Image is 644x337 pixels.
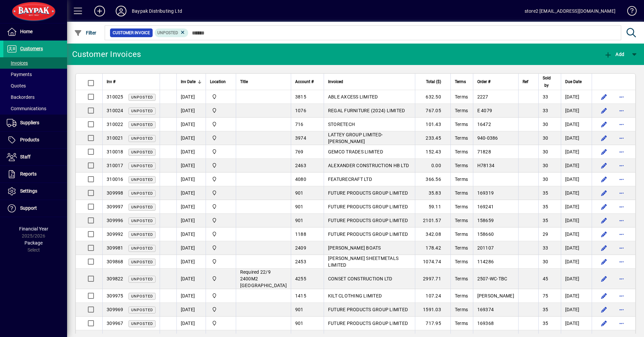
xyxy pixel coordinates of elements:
[455,204,468,209] span: Terms
[181,78,202,85] div: Inv Date
[176,131,206,145] td: [DATE]
[107,94,123,99] span: 310025
[295,293,306,298] span: 1415
[240,78,248,85] span: Title
[131,322,153,326] span: Unposted
[616,146,627,157] button: More options
[415,289,450,303] td: 107.24
[543,259,548,264] span: 30
[599,146,609,157] button: Edit
[295,78,314,85] span: Account #
[543,293,548,298] span: 75
[543,74,557,89] div: Sold by
[181,78,196,85] span: Inv Date
[328,149,383,154] span: GEMCO TRADES LIMITED
[543,94,548,99] span: 33
[599,133,609,143] button: Edit
[176,200,206,214] td: [DATE]
[477,231,494,237] span: 158660
[616,160,627,171] button: More options
[415,118,450,131] td: 101.43
[107,122,123,127] span: 310022
[131,246,153,251] span: Unposted
[20,205,37,211] span: Support
[176,255,206,269] td: [DATE]
[210,176,232,183] span: Baypak - Onekawa
[616,215,627,226] button: More options
[328,245,381,251] span: [PERSON_NAME] BOATS
[599,229,609,240] button: Edit
[543,307,548,312] span: 35
[210,320,232,327] span: Baypak - Onekawa
[3,23,67,40] a: Home
[19,226,48,231] span: Financial Year
[295,177,306,182] span: 4080
[131,205,153,209] span: Unposted
[415,303,450,317] td: 1591.03
[3,183,67,200] a: Settings
[599,318,609,329] button: Edit
[176,159,206,173] td: [DATE]
[107,276,123,281] span: 309822
[328,163,409,168] span: ALEXANDER CONSTRUCTION HB LTD
[295,276,306,281] span: 4255
[210,93,232,100] span: Baypak - Onekawa
[295,78,320,85] div: Account #
[477,149,491,154] span: 71828
[455,321,468,326] span: Terms
[107,307,123,312] span: 309969
[295,245,306,251] span: 2409
[543,321,548,326] span: 35
[561,241,592,255] td: [DATE]
[107,259,123,264] span: 309868
[561,186,592,200] td: [DATE]
[616,304,627,315] button: More options
[210,78,232,85] div: Location
[107,231,123,237] span: 309992
[328,276,392,281] span: CONSET CONSTRUCTION LTD
[477,163,495,168] span: H78134
[3,91,67,103] a: Backorders
[543,135,548,141] span: 30
[107,163,123,168] span: 310017
[328,94,378,99] span: ABLE AXCESS LIMITED
[328,190,408,196] span: FUTURE PRODUCTS GROUP LIMITED
[3,149,67,165] a: Staff
[107,190,123,196] span: 309998
[616,243,627,253] button: More options
[426,78,441,85] span: Total ($)
[210,258,232,265] span: Baypak - Onekawa
[328,132,383,144] span: LATTEY GROUP LIMITED-[PERSON_NAME]
[107,218,123,223] span: 309996
[599,91,609,102] button: Edit
[477,204,494,209] span: 169241
[543,177,548,182] span: 30
[455,276,468,281] span: Terms
[415,227,450,241] td: 342.08
[523,78,534,85] div: Ref
[110,5,132,17] button: Profile
[561,269,592,289] td: [DATE]
[599,119,609,130] button: Edit
[72,27,98,39] button: Filter
[3,166,67,183] a: Reports
[561,255,592,269] td: [DATE]
[328,256,398,268] span: [PERSON_NAME] SHEETMETALS LIMITED
[455,190,468,196] span: Terms
[107,204,123,209] span: 309997
[210,78,226,85] span: Location
[20,154,31,159] span: Staff
[20,137,39,142] span: Products
[543,163,548,168] span: 30
[20,29,33,34] span: Home
[107,245,123,251] span: 309981
[328,108,405,113] span: REGAL FURNITURE (2024) LIMITED
[328,218,408,223] span: FUTURE PRODUCTS GROUP LIMITED
[131,178,153,182] span: Unposted
[176,173,206,186] td: [DATE]
[616,229,627,240] button: More options
[415,159,450,173] td: 0.00
[328,231,408,237] span: FUTURE PRODUCTS GROUP LIMITED
[477,94,488,99] span: 2227
[24,240,43,246] span: Package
